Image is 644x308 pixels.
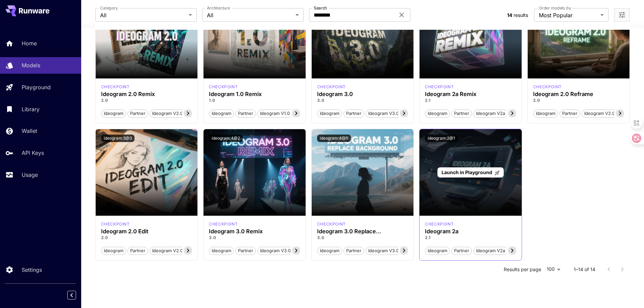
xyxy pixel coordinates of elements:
[207,11,293,19] span: All
[101,247,126,254] span: Ideogram
[452,110,472,117] span: Partner
[22,105,40,113] p: Library
[317,84,346,90] p: checkpoint
[209,84,238,90] div: ideogram1
[425,84,454,90] div: ideogram2a
[317,97,408,103] p: 3.0
[560,110,580,117] span: Partner
[317,235,408,241] p: 3.0
[209,109,234,118] button: Ideogram
[533,110,558,117] span: Ideogram
[22,83,51,91] p: Playground
[533,109,558,118] button: Ideogram
[507,12,512,18] span: 14
[317,228,408,235] div: Ideogram 3.0 Replace Background
[317,246,342,255] button: Ideogram
[209,221,238,227] div: ideogram3
[101,109,126,118] button: Ideogram
[451,109,472,118] button: Partner
[539,5,571,11] label: Order models by
[149,109,186,118] button: Ideogram v2.0
[22,61,40,69] p: Models
[209,91,300,97] h3: Ideogram 1.0 Remix
[127,246,148,255] button: Partner
[425,84,454,90] p: checkpoint
[100,11,186,19] span: All
[365,246,402,255] button: Ideogram v3.0
[101,235,192,241] p: 2.0
[258,110,292,117] span: Ideogram v1.0
[258,247,293,254] span: Ideogram v3.0
[207,5,230,11] label: Architecture
[236,110,256,117] span: Partner
[425,91,516,97] h3: Ideogram 2a Remix
[317,221,346,227] div: ideogram3
[235,109,256,118] button: Partner
[533,91,624,97] h3: Ideogram 2.0 Reframe
[101,84,130,90] div: ideogram2
[209,228,300,235] h3: Ideogram 3.0 Remix
[425,221,454,227] p: checkpoint
[343,109,364,118] button: Partner
[425,221,454,227] div: ideogram2a
[344,247,364,254] span: Partner
[425,97,516,103] p: 2.1
[317,221,346,227] p: checkpoint
[101,91,192,97] h3: Ideogram 2.0 Remix
[209,235,300,241] p: 3.0
[236,247,256,254] span: Partner
[618,11,626,19] button: Open more filters
[257,109,292,118] button: Ideogram v1.0
[317,110,342,117] span: Ideogram
[474,247,507,254] span: Ideogram v2a
[101,221,130,227] p: checkpoint
[101,84,130,90] p: checkpoint
[257,246,293,255] button: Ideogram v3.0
[235,246,256,255] button: Partner
[544,264,563,274] div: 100
[344,110,364,117] span: Partner
[533,84,562,90] div: ideogram2
[150,110,185,117] span: Ideogram v2.0
[437,167,503,178] a: Launch in Playground
[425,228,516,235] h3: Ideogram 2a
[101,246,126,255] button: Ideogram
[22,266,42,274] p: Settings
[317,91,408,97] h3: Ideogram 3.0
[22,171,38,179] p: Usage
[128,247,148,254] span: Partner
[473,109,508,118] button: Ideogram v2a
[366,110,401,117] span: Ideogram v3.0
[101,221,130,227] div: ideogram2
[209,97,300,103] p: 1.0
[150,247,185,254] span: Ideogram v2.0
[425,110,450,117] span: Ideogram
[533,84,562,90] p: checkpoint
[149,246,186,255] button: Ideogram v2.0
[559,109,580,118] button: Partner
[101,135,135,142] button: ideogram:3@3
[539,11,598,19] span: Most Popular
[209,247,234,254] span: Ideogram
[209,135,243,142] button: ideogram:4@2
[101,228,192,235] h3: Ideogram 2.0 Edit
[581,109,618,118] button: Ideogram v2.0
[22,127,37,135] p: Wallet
[514,12,528,18] span: results
[365,109,402,118] button: Ideogram v3.0
[101,110,126,117] span: Ideogram
[451,246,472,255] button: Partner
[442,169,492,175] span: Launch in Playground
[473,246,508,255] button: Ideogram v2a
[425,135,458,142] button: ideogram:2@1
[314,5,327,11] label: Search
[22,149,44,157] p: API Keys
[209,110,234,117] span: Ideogram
